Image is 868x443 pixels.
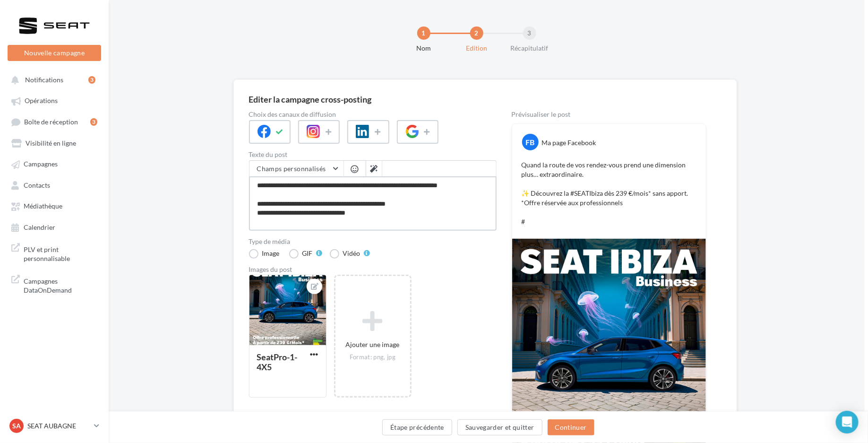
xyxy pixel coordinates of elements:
[25,76,63,84] span: Notifications
[25,97,58,105] span: Opérations
[249,266,497,273] div: Images du post
[6,134,103,151] a: Visibilité en ligne
[27,421,90,431] p: SEAT AUBAGNE
[6,92,103,109] a: Opérations
[836,411,859,434] div: Open Intercom Messenger
[8,45,101,61] button: Nouvelle campagne
[382,419,452,435] button: Étape précédente
[394,43,454,53] div: Nom
[24,118,78,126] span: Boîte de réception
[6,155,103,172] a: Campagnes
[8,417,101,435] a: SA SEAT AUBAGNE
[6,176,103,193] a: Contacts
[548,419,594,435] button: Continuer
[257,165,326,173] span: Champs personnalisés
[417,26,430,40] div: 1
[249,111,497,118] label: Choix des canaux de diffusion
[470,26,483,40] div: 2
[457,419,542,435] button: Sauvegarder et quitter
[26,139,76,147] span: Visibilité en ligne
[6,197,103,214] a: Médiathèque
[523,26,536,40] div: 3
[249,151,497,158] label: Texte du post
[249,161,344,177] button: Champs personnalisés
[12,421,21,431] span: SA
[6,113,103,130] a: Boîte de réception3
[24,275,97,295] span: Campagnes DataOnDemand
[6,71,99,88] button: Notifications 3
[542,138,596,148] div: Ma page Facebook
[6,218,103,235] a: Calendrier
[257,352,298,372] div: SeatPro-1-4X5
[24,160,58,168] span: Campagnes
[24,181,50,189] span: Contacts
[512,111,706,118] div: Prévisualiser le post
[90,118,97,126] div: 3
[522,160,696,226] p: Quand la route de vos rendez-vous prend une dimension plus… extraordinaire. ✨ Découvrez la #SEATI...
[302,250,313,257] div: GIF
[249,238,497,245] label: Type de média
[499,43,560,53] div: Récapitulatif
[6,271,103,299] a: Campagnes DataOnDemand
[24,243,97,263] span: PLV et print personnalisable
[24,223,55,231] span: Calendrier
[24,202,62,210] span: Médiathèque
[6,239,103,267] a: PLV et print personnalisable
[262,250,280,257] div: Image
[522,134,539,150] div: FB
[447,43,507,53] div: Edition
[343,250,361,257] div: Vidéo
[88,76,95,84] div: 3
[249,95,372,104] div: Editer la campagne cross-posting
